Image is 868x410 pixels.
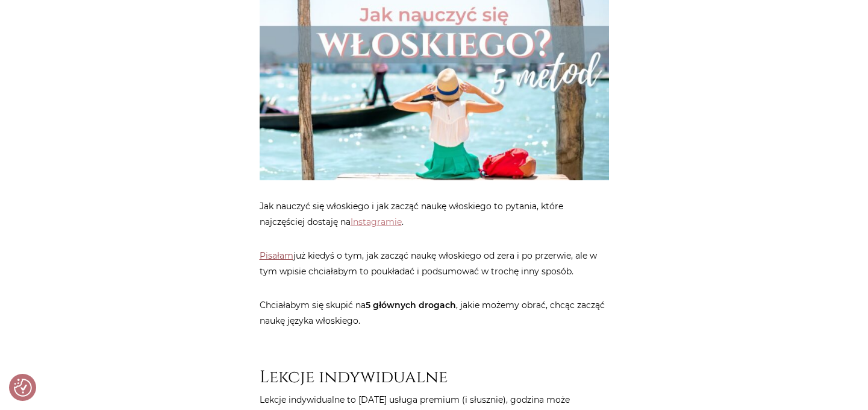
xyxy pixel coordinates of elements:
[351,216,402,227] a: Instagramie
[260,198,609,230] p: Jak nauczyć się włoskiego i jak zacząć naukę włoskiego to pytania, które najczęściej dostaję na .
[14,379,32,397] img: Revisit consent button
[260,250,293,261] a: Pisałam
[366,300,456,311] strong: 5 głównych drogach
[260,297,609,329] p: Chciałabym się skupić na , jakie możemy obrać, chcąc zacząć naukę języka włoskiego.
[14,379,32,397] button: Preferencje co do zgód
[260,248,609,279] p: już kiedyś o tym, jak zacząć naukę włoskiego od zera i po przerwie, ale w tym wpisie chciałabym t...
[260,347,609,387] h2: Lekcje indywidualne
